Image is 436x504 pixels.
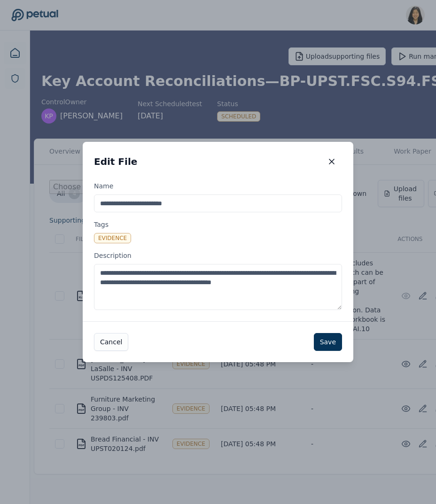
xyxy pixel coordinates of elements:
[94,181,342,212] label: Name
[94,233,131,243] div: Evidence
[94,155,137,168] h2: Edit File
[94,194,342,212] input: Name
[94,264,342,310] textarea: Description
[94,251,342,310] label: Description
[94,333,128,351] button: Cancel
[314,333,342,351] button: Save
[94,220,342,243] label: Tags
